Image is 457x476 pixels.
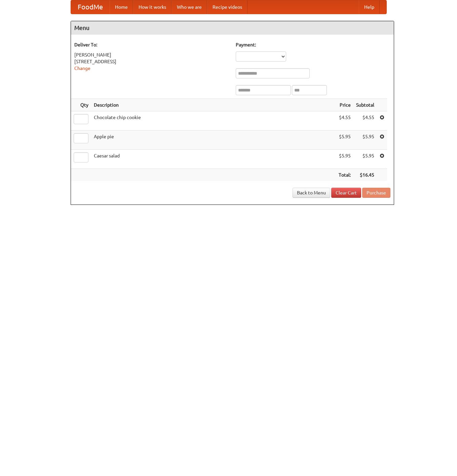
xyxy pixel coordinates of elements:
[353,169,377,181] th: $16.45
[110,0,133,14] a: Home
[336,169,353,181] th: Total:
[293,188,330,198] a: Back to Menu
[207,0,247,14] a: Recipe videos
[336,131,353,150] td: $5.95
[172,0,207,14] a: Who we are
[331,188,361,198] a: Clear Cart
[74,51,229,58] div: [PERSON_NAME]
[74,41,229,48] h5: Deliver To:
[91,111,336,131] td: Chocolate chip cookie
[236,41,390,48] h5: Payment:
[74,58,229,65] div: [STREET_ADDRESS]
[336,111,353,131] td: $4.55
[336,150,353,169] td: $5.95
[353,131,377,150] td: $5.95
[353,111,377,131] td: $4.55
[91,131,336,150] td: Apple pie
[91,99,336,111] th: Description
[353,99,377,111] th: Subtotal
[133,0,172,14] a: How it works
[71,99,91,111] th: Qty
[91,150,336,169] td: Caesar salad
[362,188,390,198] button: Purchase
[71,21,394,35] h4: Menu
[353,150,377,169] td: $5.95
[71,0,110,14] a: FoodMe
[336,99,353,111] th: Price
[74,66,90,71] a: Change
[359,0,380,14] a: Help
